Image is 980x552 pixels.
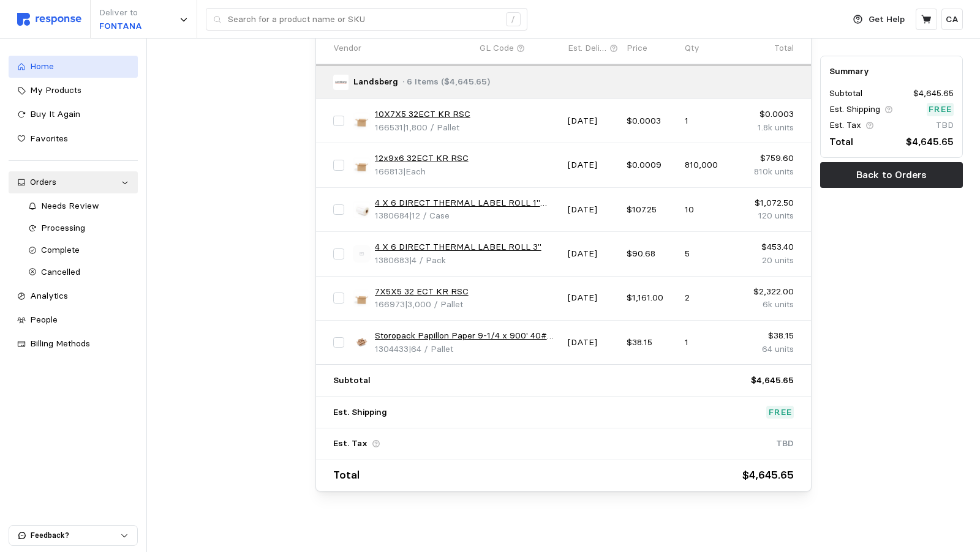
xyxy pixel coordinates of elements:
[99,20,142,33] p: FONTANA
[627,291,677,305] p: $1,161.00
[9,526,137,545] button: Feedback?
[375,285,469,299] a: 7X5X5 32 ECT KR RSC
[41,244,80,255] span: Complete
[568,159,618,172] p: [DATE]
[568,247,618,261] p: [DATE]
[568,336,618,349] p: [DATE]
[353,289,371,307] img: f866b9d9-19ac-4b97-9847-cf603bda10dd.jpeg
[829,103,880,116] p: Est. Shipping
[30,84,81,95] span: My Products
[9,80,138,102] a: My Products
[744,298,794,311] p: 6k units
[744,121,794,135] p: 1.8k units
[403,122,459,133] span: | 1,800 / Pallet
[941,9,963,30] button: CA
[744,108,794,121] p: $0.0003
[333,42,361,55] p: Vendor
[403,166,426,177] span: | Each
[744,165,794,179] p: 810k units
[405,299,463,310] span: | 3,000 / Pallet
[17,13,81,26] img: svg%3e
[333,374,371,387] p: Subtotal
[353,245,371,263] img: svg%3e
[9,56,138,78] a: Home
[568,203,618,217] p: [DATE]
[829,134,853,149] p: Total
[685,203,735,217] p: 10
[820,162,963,188] button: Back to Orders
[906,134,954,149] p: $4,645.65
[375,122,403,133] span: 166531
[41,200,99,211] span: Needs Review
[9,171,138,193] a: Orders
[744,254,794,267] p: 20 units
[744,209,794,223] p: 120 units
[627,203,677,217] p: $107.25
[9,309,138,331] a: People
[946,13,959,26] p: CA
[228,9,499,31] input: Search for a product name or SKU
[846,8,912,31] button: Get Help
[333,406,387,419] p: Est. Shipping
[769,406,792,419] p: Free
[829,119,861,132] p: Est. Tax
[829,87,862,100] p: Subtotal
[869,13,905,26] p: Get Help
[936,119,954,132] p: TBD
[375,255,409,266] span: 1380683
[99,6,142,20] p: Deliver to
[375,299,405,310] span: 166973
[685,159,735,172] p: 810,000
[627,114,677,128] p: $0.0003
[30,61,54,72] span: Home
[9,333,138,355] a: Billing Methods
[353,334,371,351] img: 8c8c8e24-e2ef-4025-955d-ba1fb5253417.jpeg
[929,103,952,116] p: Free
[333,466,360,484] p: Total
[30,176,116,189] div: Orders
[375,210,409,221] span: 1380684
[685,291,735,305] p: 2
[913,87,954,100] p: $4,645.65
[375,108,470,121] a: 10X7X5 32ECT KR RSC
[375,241,541,254] a: 4 X 6 DIRECT THERMAL LABEL ROLL 3"
[9,285,138,307] a: Analytics
[375,196,559,210] a: 4 X 6 DIRECT THERMAL LABEL ROLL 1" (3000/RL)
[353,112,371,130] img: a1ca7a24-10f9-47a9-a258-ee06ed440da1.jpeg
[744,329,794,343] p: $38.15
[744,152,794,165] p: $759.60
[409,343,453,354] span: | 64 / Pallet
[375,152,469,165] a: 12x9x6 32ECT KR RSC
[829,65,954,78] h5: Summary
[375,343,409,354] span: 1304433
[627,336,677,349] p: $38.15
[506,12,521,27] div: /
[20,261,138,283] a: Cancelled
[627,159,677,172] p: $0.0009
[31,530,120,541] p: Feedback?
[30,314,58,325] span: People
[856,167,927,182] p: Back to Orders
[41,266,80,277] span: Cancelled
[480,42,514,55] p: GL Code
[409,210,450,221] span: | 12 / Case
[744,285,794,299] p: $2,322.00
[685,247,735,261] p: 5
[353,201,371,218] img: 452d0714-f90f-4f50-8705-a4e77c8a5746.jpeg
[9,103,138,125] a: Buy It Again
[20,217,138,239] a: Processing
[744,196,794,210] p: $1,072.50
[9,128,138,150] a: Favorites
[744,241,794,254] p: $453.40
[375,166,403,177] span: 166813
[30,290,68,301] span: Analytics
[353,75,398,89] p: Landsberg
[744,343,794,356] p: 64 units
[375,329,559,343] a: Storopack Papillon Paper 9-1/4 x 900' 40# 16bx/layer
[353,157,371,174] img: c36db965-e8ee-4ea4-827c-1f8c8170eb3b.jpeg
[742,466,794,484] p: $4,645.65
[776,437,794,450] p: TBD
[685,42,699,55] p: Qty
[30,133,68,144] span: Favorites
[30,108,80,119] span: Buy It Again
